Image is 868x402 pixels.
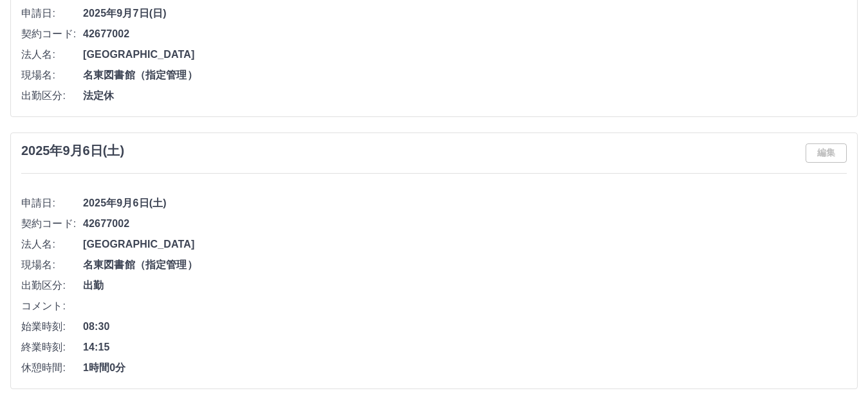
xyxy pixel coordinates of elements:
[21,196,83,211] span: 申請日:
[21,88,83,104] span: 出勤区分:
[21,143,124,158] h3: 2025年9月6日(土)
[83,257,847,273] span: 名東図書館（指定管理）
[83,319,847,334] span: 08:30
[83,216,847,232] span: 42677002
[21,278,83,293] span: 出勤区分:
[83,360,847,376] span: 1時間0分
[83,26,847,42] span: 42677002
[21,26,83,42] span: 契約コード:
[21,6,83,21] span: 申請日:
[21,319,83,334] span: 始業時刻:
[83,278,847,293] span: 出勤
[83,196,847,211] span: 2025年9月6日(土)
[83,340,847,355] span: 14:15
[21,68,83,83] span: 現場名:
[21,237,83,252] span: 法人名:
[21,340,83,355] span: 終業時刻:
[83,88,847,104] span: 法定休
[83,68,847,83] span: 名東図書館（指定管理）
[83,47,847,62] span: [GEOGRAPHIC_DATA]
[21,47,83,62] span: 法人名:
[83,6,847,21] span: 2025年9月7日(日)
[21,257,83,273] span: 現場名:
[83,237,847,252] span: [GEOGRAPHIC_DATA]
[21,298,83,314] span: コメント:
[21,360,83,376] span: 休憩時間:
[21,216,83,232] span: 契約コード:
